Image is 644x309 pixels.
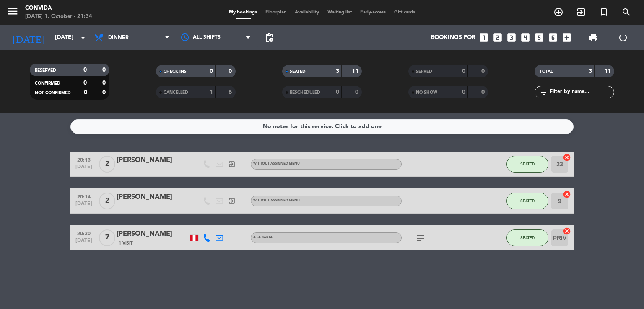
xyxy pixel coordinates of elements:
strong: 0 [481,68,486,74]
strong: 0 [102,80,107,86]
strong: 0 [462,89,465,95]
strong: 0 [83,80,87,86]
span: A la carta [253,236,273,239]
i: subject [415,233,426,243]
span: 7 [99,229,115,246]
span: Waiting list [323,10,356,15]
strong: 0 [462,68,465,74]
span: Without assigned menu [253,162,300,165]
i: cancel [563,153,571,162]
span: 20:30 [73,228,94,238]
input: Filter by name... [549,88,614,97]
span: CONFIRMED [35,81,60,85]
div: LOG OUT [608,25,638,50]
i: looks_4 [520,32,531,43]
i: menu [6,5,19,18]
span: CHECK INS [164,70,187,74]
i: turned_in_not [599,7,609,17]
i: arrow_drop_down [78,33,88,43]
strong: 0 [229,68,234,74]
strong: 0 [83,67,87,73]
span: SEATED [520,198,535,203]
i: looks_two [492,32,503,43]
i: exit_to_app [576,7,586,17]
i: looks_3 [506,32,517,43]
span: print [588,33,598,43]
span: RESCHEDULED [290,90,320,95]
div: No notes for this service. Click to add one [263,122,382,131]
i: exit_to_app [228,160,236,168]
button: SEATED [506,156,548,173]
i: [DATE] [6,28,51,47]
i: looks_6 [548,32,558,43]
i: power_settings_new [618,33,628,43]
strong: 11 [604,68,613,74]
span: SEATED [520,235,535,240]
div: [DATE] 1. October - 21:34 [25,13,92,21]
strong: 1 [210,89,213,95]
span: CANCELLED [164,90,188,95]
button: menu [6,5,19,21]
strong: 0 [355,89,360,95]
span: [DATE] [73,238,94,247]
span: 1 Visit [119,240,133,247]
i: add_circle_outline [553,7,563,17]
span: Gift cards [390,10,419,15]
i: filter_list [539,87,549,97]
span: Floorplan [261,10,291,15]
strong: 3 [589,68,592,74]
div: [PERSON_NAME] [117,229,188,239]
span: Early-access [356,10,390,15]
strong: 0 [102,67,107,73]
i: looks_5 [534,32,545,43]
strong: 11 [352,68,360,74]
i: looks_one [478,32,489,43]
strong: 0 [102,90,107,95]
span: [DATE] [73,201,94,211]
i: cancel [563,227,571,235]
button: SEATED [506,229,548,246]
span: SEATED [290,70,306,74]
div: [PERSON_NAME] [117,192,188,203]
span: NOT CONFIRMED [35,91,71,95]
strong: 3 [336,68,339,74]
span: 20:13 [73,154,94,164]
span: Availability [291,10,323,15]
i: add_box [561,32,572,43]
span: RESERVED [35,68,56,72]
strong: 0 [336,89,339,95]
span: Without assigned menu [253,199,300,202]
strong: 0 [210,68,213,74]
span: Bookings for [431,34,475,41]
strong: 0 [481,89,486,95]
span: TOTAL [540,70,553,74]
strong: 6 [229,89,234,95]
strong: 0 [84,90,87,95]
span: 2 [99,156,115,173]
i: cancel [563,190,571,198]
button: SEATED [506,193,548,209]
div: CONVIDA [25,4,92,13]
i: search [621,7,631,17]
span: pending_actions [264,33,274,43]
div: [PERSON_NAME] [117,155,188,166]
span: SERVED [416,70,432,74]
span: NO SHOW [416,90,437,95]
span: My bookings [225,10,261,15]
span: Dinner [108,35,129,41]
span: 2 [99,193,115,209]
i: exit_to_app [228,197,236,205]
span: SEATED [520,162,535,166]
span: [DATE] [73,164,94,174]
span: 20:14 [73,191,94,201]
